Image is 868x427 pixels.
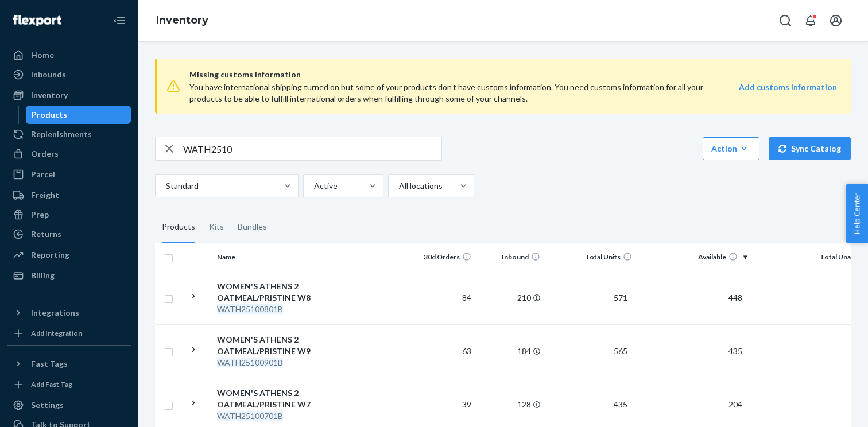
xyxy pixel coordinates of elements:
a: Add Fast Tag [7,378,131,391]
div: WOMEN'S ATHENS 2 OATMEAL/PRISTINE W9 [217,334,337,357]
th: Inbound [476,243,545,271]
span: 448 [724,293,747,302]
span: 571 [609,293,632,302]
button: Close Navigation [108,9,131,32]
a: Add Integration [7,327,131,340]
a: Home [7,46,131,64]
div: Returns [31,228,61,240]
div: Prep [31,209,49,220]
div: Parcel [31,169,55,180]
button: Open account menu [824,9,847,32]
a: Settings [7,396,131,414]
div: Kits [209,211,224,243]
td: 210 [476,271,545,324]
span: 204 [724,399,747,409]
a: Inbounds [7,65,131,84]
button: Sync Catalog [769,137,851,160]
td: 63 [407,324,476,378]
iframe: Opens a widget where you can chat to one of our agents [793,393,857,421]
div: Add Fast Tag [31,379,72,389]
div: Inventory [31,90,68,101]
a: Parcel [7,165,131,184]
a: Replenishments [7,125,131,143]
button: Open Search Box [774,9,797,32]
a: Orders [7,145,131,163]
input: Standard [165,180,166,192]
a: Prep [7,205,131,224]
button: Integrations [7,304,131,322]
a: Inventory [7,86,131,104]
div: Fast Tags [31,358,68,370]
em: WATH25100901B [217,358,283,367]
div: Products [162,211,195,243]
span: 565 [609,346,632,356]
th: Name [212,243,342,271]
div: Add Integration [31,328,82,338]
td: 84 [407,271,476,324]
em: WATH25100701B [217,411,283,421]
span: 435 [724,346,747,356]
a: Billing [7,266,131,285]
th: 30d Orders [407,243,476,271]
th: Available [637,243,751,271]
span: Missing customs information [189,68,837,81]
th: Total Units [545,243,637,271]
div: Bundles [238,211,267,243]
a: Freight [7,186,131,204]
div: Products [32,109,67,121]
a: Reporting [7,246,131,264]
a: Add customs information [739,81,837,104]
button: Help Center [846,184,868,243]
div: Action [711,143,751,154]
input: Active [313,180,314,192]
div: Home [31,49,54,61]
a: Products [26,106,131,124]
button: Open notifications [799,9,822,32]
div: Inbounds [31,69,66,80]
td: 184 [476,324,545,378]
button: Fast Tags [7,355,131,373]
input: Search inventory by name or sku [183,137,441,160]
div: Settings [31,399,64,411]
span: 435 [609,399,632,409]
img: Flexport logo [13,15,61,26]
div: Freight [31,189,59,201]
div: WOMEN'S ATHENS 2 OATMEAL/PRISTINE W8 [217,281,337,304]
div: Billing [31,270,55,281]
div: WOMEN'S ATHENS 2 OATMEAL/PRISTINE W7 [217,387,337,410]
a: Returns [7,225,131,243]
a: Inventory [156,14,208,26]
div: Orders [31,148,59,160]
div: You have international shipping turned on but some of your products don’t have customs informatio... [189,81,707,104]
div: Integrations [31,307,79,319]
div: Replenishments [31,129,92,140]
ol: breadcrumbs [147,4,218,37]
div: Reporting [31,249,69,261]
em: WATH25100801B [217,304,283,314]
strong: Add customs information [739,82,837,92]
input: All locations [398,180,399,192]
button: Action [703,137,759,160]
